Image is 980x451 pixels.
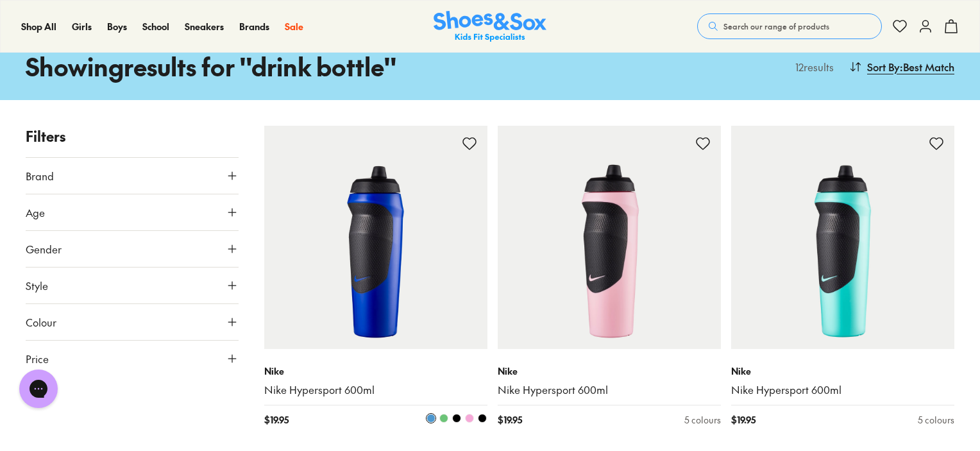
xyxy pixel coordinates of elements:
[107,20,127,33] span: Boys
[697,13,882,39] button: Search our range of products
[239,20,269,33] a: Brands
[21,20,56,33] a: Shop All
[26,314,56,330] span: Colour
[264,383,487,397] a: Nike Hypersport 600ml
[790,59,834,74] p: 12 results
[731,413,756,427] span: $ 19.95
[185,20,224,33] span: Sneakers
[107,20,127,33] a: Boys
[72,20,92,33] span: Girls
[26,194,239,230] button: Age
[867,59,900,74] span: Sort By
[26,304,239,340] button: Colour
[142,20,169,33] span: School
[731,383,954,397] a: Nike Hypersport 600ml
[185,20,224,33] a: Sneakers
[498,364,721,378] p: Nike
[285,20,303,33] span: Sale
[498,413,522,427] span: $ 19.95
[849,53,954,81] button: Sort By:Best Match
[731,364,954,378] p: Nike
[72,20,92,33] a: Girls
[26,278,48,293] span: Style
[13,365,64,413] iframe: Gorgias live chat messenger
[900,59,954,74] span: : Best Match
[723,21,829,32] span: Search our range of products
[142,20,169,33] a: School
[26,231,239,267] button: Gender
[26,126,239,147] p: Filters
[264,364,487,378] p: Nike
[26,48,490,85] h1: Showing results for " drink bottle "
[918,413,954,427] div: 5 colours
[26,341,239,377] button: Price
[21,20,56,33] span: Shop All
[285,20,303,33] a: Sale
[26,351,49,366] span: Price
[26,205,45,220] span: Age
[26,168,54,183] span: Brand
[26,158,239,194] button: Brand
[264,413,289,427] span: $ 19.95
[498,383,721,397] a: Nike Hypersport 600ml
[26,268,239,303] button: Style
[684,413,721,427] div: 5 colours
[434,11,546,42] a: Shoes & Sox
[434,11,546,42] img: SNS_Logo_Responsive.svg
[239,20,269,33] span: Brands
[26,241,62,257] span: Gender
